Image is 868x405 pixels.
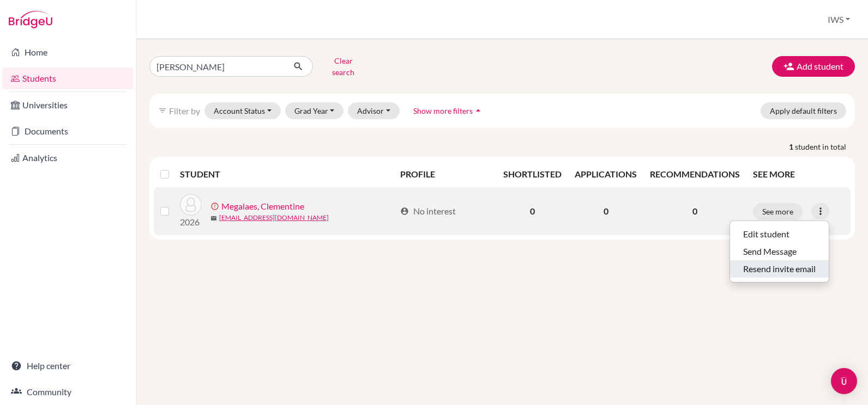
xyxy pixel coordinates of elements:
[210,202,221,211] span: error_outline
[400,207,409,216] span: account_circle
[394,161,497,187] th: PROFILE
[497,187,568,235] td: 0
[568,161,643,187] th: APPLICATIONS
[2,41,134,63] a: Home
[219,213,329,223] a: [EMAIL_ADDRESS][DOMAIN_NAME]
[795,141,855,152] span: student in total
[204,102,281,119] button: Account Status
[2,355,134,377] a: Help center
[2,147,134,169] a: Analytics
[831,368,857,394] div: Open Intercom Messenger
[2,94,134,116] a: Universities
[746,161,851,187] th: SEE MORE
[413,106,473,115] span: Show more filters
[789,141,795,152] strong: 1
[2,120,134,142] a: Documents
[497,161,568,187] th: SHORTLISTED
[348,102,400,119] button: Advisor
[285,102,344,119] button: Grad Year
[400,205,456,218] div: No interest
[730,243,829,260] button: Send Message
[473,105,484,116] i: arrow_drop_up
[169,106,200,116] span: Filter by
[730,225,829,243] button: Edit student
[753,203,803,220] button: See more
[761,102,846,119] button: Apply default filters
[568,187,643,235] td: 0
[730,260,829,278] button: Resend invite email
[650,205,740,218] p: 0
[2,381,134,403] a: Community
[643,161,746,187] th: RECOMMENDATIONS
[823,9,855,30] button: IWS
[149,56,285,77] input: Find student by name...
[2,67,134,89] a: Students
[313,52,373,81] button: Clear search
[180,194,202,216] img: Megalaes, Clementine
[180,161,394,187] th: STUDENT
[221,200,304,213] a: Megalaes, Clementine
[9,11,52,28] img: Bridge-U
[210,215,217,222] span: mail
[404,102,493,119] button: Show more filtersarrow_drop_up
[772,56,855,77] button: Add student
[158,106,167,115] i: filter_list
[180,216,202,229] p: 2026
